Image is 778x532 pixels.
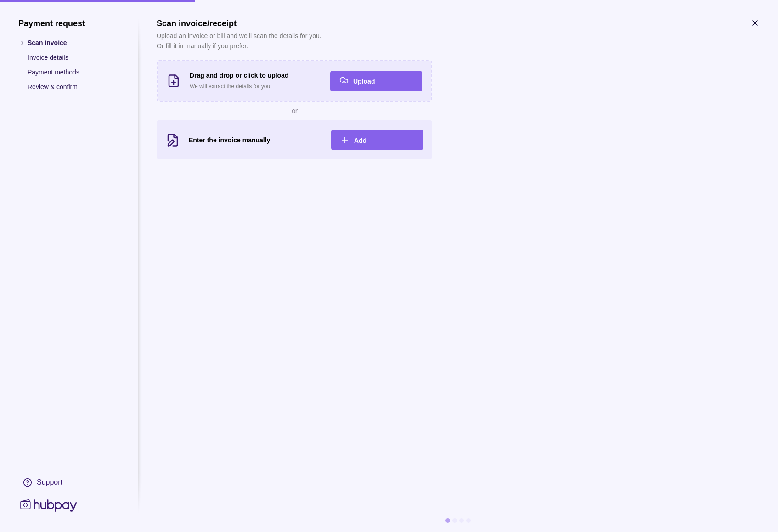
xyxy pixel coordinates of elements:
h1: Scan invoice/receipt [157,18,321,28]
span: or [292,106,298,116]
h3: Drag and drop or click to upload [190,70,321,80]
div: Support [37,477,62,487]
p: We will extract the details for you [190,81,321,91]
p: Scan invoice [28,38,119,48]
p: Invoice details [28,52,119,62]
span: Upload [353,78,375,85]
a: Support [18,473,119,492]
h1: Payment request [18,18,119,28]
button: Upload [330,71,422,91]
p: Payment methods [28,67,119,77]
button: Add [331,130,423,150]
p: Upload an invoice or bill and we’ll scan the details for you. Or fill it in manually if you prefer. [157,31,321,51]
p: Review & confirm [28,82,119,92]
span: Add [354,137,366,144]
h3: Enter the invoice manually [189,135,322,145]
